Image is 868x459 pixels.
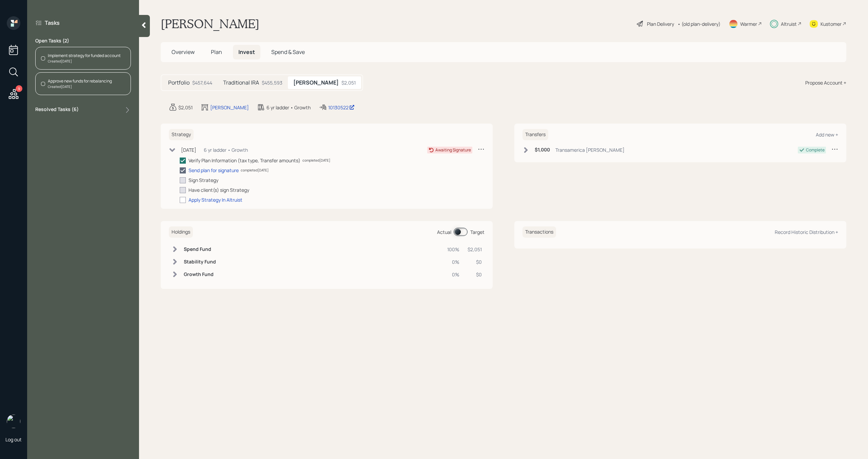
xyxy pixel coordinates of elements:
[189,167,239,174] div: Send plan for signature
[168,79,190,86] h5: Portfolio
[535,147,550,153] h6: $1,000
[647,20,674,27] div: Plan Delivery
[189,196,242,203] div: Apply Strategy In Altruist
[341,79,356,86] div: $2,051
[223,79,259,86] h5: Traditional IRA
[35,106,79,114] label: Resolved Tasks ( 6 )
[189,186,249,194] div: Have client(s) sign Strategy
[16,85,22,92] div: 9
[5,436,22,443] div: Log out
[293,79,339,86] h5: [PERSON_NAME]
[522,226,556,238] h6: Transactions
[447,271,459,278] div: 0%
[48,84,112,89] div: Created [DATE]
[775,229,838,235] div: Record Historic Distribution +
[781,20,797,27] div: Altruist
[241,168,269,173] div: completed [DATE]
[169,226,193,238] h6: Holdings
[271,48,305,56] span: Spend & Save
[181,146,196,153] div: [DATE]
[262,79,282,86] div: $455,593
[238,48,255,56] span: Invest
[48,59,121,64] div: Created [DATE]
[740,20,757,27] div: Warmer
[522,129,548,140] h6: Transfers
[468,271,482,278] div: $0
[210,104,249,111] div: [PERSON_NAME]
[189,177,218,184] div: Sign Strategy
[161,16,259,31] h1: [PERSON_NAME]
[267,104,311,111] div: 6 yr ladder • Growth
[35,37,131,44] label: Open Tasks ( 2 )
[172,48,195,56] span: Overview
[169,129,194,140] h6: Strategy
[470,228,485,236] div: Target
[468,246,482,253] div: $2,051
[447,258,459,265] div: 0%
[816,131,838,138] div: Add new +
[555,146,625,153] div: Transamerica [PERSON_NAME]
[302,158,330,163] div: completed [DATE]
[184,272,216,277] h6: Growth Fund
[45,19,60,26] label: Tasks
[805,79,846,86] div: Propose Account +
[178,104,193,111] div: $2,051
[184,246,216,252] h6: Spend Fund
[447,246,459,253] div: 100%
[821,20,842,27] div: Kustomer
[437,228,451,236] div: Actual
[192,79,212,86] div: $457,644
[211,48,222,56] span: Plan
[677,20,721,27] div: • (old plan-delivery)
[48,78,112,84] div: Approve new funds for rebalancing
[806,147,825,153] div: Complete
[48,53,121,59] div: Implement strategy for funded account
[468,258,482,265] div: $0
[435,147,471,153] div: Awaiting Signature
[204,146,248,153] div: 6 yr ladder • Growth
[7,415,20,428] img: michael-russo-headshot.png
[328,104,355,111] div: 10130522
[189,157,300,164] div: Verify Plan Information (tax type, Transfer amounts)
[184,259,216,265] h6: Stability Fund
